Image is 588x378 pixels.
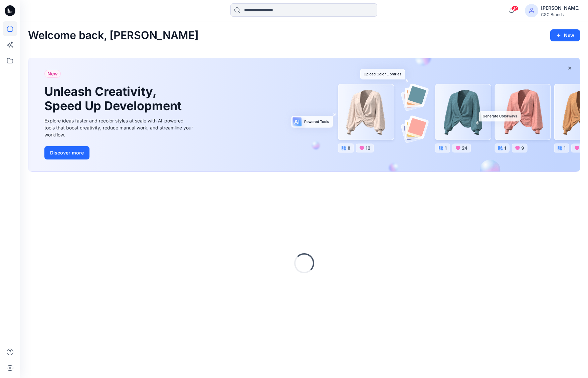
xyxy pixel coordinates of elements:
[28,29,199,42] h2: Welcome back, [PERSON_NAME]
[44,84,185,113] h1: Unleash Creativity, Speed Up Development
[44,146,89,159] button: Discover more
[541,4,580,12] div: [PERSON_NAME]
[47,70,58,78] span: New
[511,6,519,11] span: 34
[550,29,580,41] button: New
[541,12,580,17] div: CSC Brands
[44,146,195,159] a: Discover more
[44,117,195,138] div: Explore ideas faster and recolor styles at scale with AI-powered tools that boost creativity, red...
[529,8,534,13] svg: avatar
